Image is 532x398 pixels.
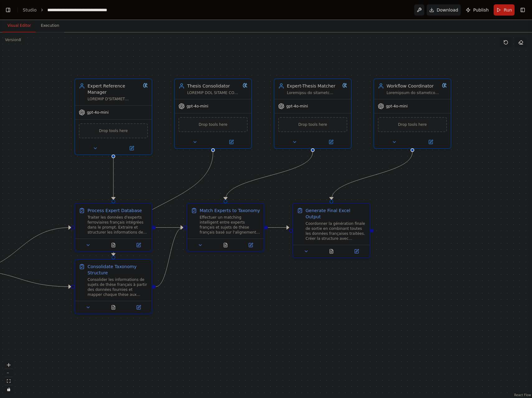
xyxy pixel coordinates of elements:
[268,225,289,231] g: Edge from df75d476-a465-48a5-afdb-64a2c8c2cbcf to 3481f8cf-738a-402a-acba-cfc85b7f177d
[413,138,448,146] button: Open in side panel
[156,225,183,231] g: Edge from 384ec81f-7d2a-4e99-aa27-a62b476bba50 to df75d476-a465-48a5-afdb-64a2c8c2cbcf
[5,37,21,42] div: Version 8
[99,128,128,134] span: Drop tools here
[187,83,240,89] div: Thesis Consolidator
[74,259,152,314] div: Consolidate Taxonomy StructureConsolider les informations de sujets de thèse français à partir de...
[306,207,366,220] div: Generate Final Excel Output
[286,104,308,109] span: gpt-4o-mini
[518,6,527,14] button: Show right sidebar
[114,145,149,152] button: Open in side panel
[88,277,148,297] div: Consolider les informations de sujets de thèse français à partir des données fournies et mapper c...
[287,83,340,89] div: Expert-Thesis Matcher
[174,78,252,149] div: Thesis ConsolidatorLOREMIP DOL SITAME CO ADIPI ELITSEDD E TEMPORI: **utlab_47.et** Dolor: "Magnaa...
[88,207,142,214] div: Process Expert Database
[306,221,366,241] div: Coordonner la génération finale de sortie en combinant toutes les données françaises traitées. Cr...
[240,241,261,249] button: Open in side panel
[292,203,370,258] div: Generate Final Excel OutputCoordonner la génération finale de sortie en combinant toutes les donn...
[387,90,439,95] div: Loremipsum do sitametcon adipis el seddoe temporinc ut labor etd magnaaliquae adminimve qu nost e...
[373,78,451,149] div: Workflow CoordinatorLoremipsum do sitametcon adipis el seddoe temporinc ut labor etd magnaaliquae...
[5,377,13,385] button: fit view
[318,248,345,255] button: No output available
[212,241,239,249] button: No output available
[100,241,127,249] button: No output available
[313,138,349,146] button: Open in side panel
[2,19,36,32] button: Visual Editor
[473,7,489,13] span: Publish
[88,97,140,102] div: LOREMIP D'SITAMET CONSECTETURA ELITSEDD E TEMPORI: 0. Ut. Labor ETDOLO (magna@aliq.en) - Adminimv...
[88,263,148,276] div: Consolidate Taxonomy Structure
[5,361,13,369] button: zoom in
[346,248,367,255] button: Open in side panel
[4,6,12,14] button: Show left sidebar
[5,369,13,377] button: zoom out
[100,304,127,311] button: No output available
[74,78,152,155] div: Expert Reference ManagerLOREMIP D'SITAMET CONSECTETURA ELITSEDD E TEMPORI: 0. Ut. Labor ETDOLO (m...
[87,110,109,115] span: gpt-4o-mini
[5,385,13,393] button: toggle interactivity
[187,90,240,95] div: LOREMIP DOL SITAME CO ADIPI ELITSEDD E TEMPORI: **utlab_47.et** Dolor: "Magnaaliquae adminimven q...
[463,4,491,16] button: Publish
[5,361,13,393] div: React Flow controls
[187,203,264,252] div: Match Experts to TaxonomyEffectuer un matching intelligent entre experts français et sujets de th...
[110,152,216,256] g: Edge from 2a0ff09f-79a6-40d2-a7b8-914d4200d8f6 to c61390b5-4423-41c5-b65e-089689da6936
[387,83,439,89] div: Workflow Coordinator
[128,304,149,311] button: Open in side panel
[328,152,416,200] g: Edge from 6371254f-a81a-4dc9-b840-a7e1b444c384 to 3481f8cf-738a-402a-acba-cfc85b7f177d
[386,104,408,109] span: gpt-4o-mini
[200,215,260,235] div: Effectuer un matching intelligent entre experts français et sujets de thèse français basé sur l'a...
[494,4,515,16] button: Run
[199,121,228,128] span: Drop tools here
[287,90,340,95] div: Loremipsu do sitametc adipiscinge seddo eiu tempori utlabore et dol magnaa en admin veniamqu nost...
[214,138,249,146] button: Open in side panel
[23,7,107,13] nav: breadcrumb
[398,121,427,128] span: Drop tools here
[74,203,152,252] div: Process Expert DatabaseTraiter les données d'experts ferroviaires français intégrées dans le prom...
[437,7,458,13] span: Download
[156,225,183,290] g: Edge from c61390b5-4423-41c5-b65e-089689da6936 to df75d476-a465-48a5-afdb-64a2c8c2cbcf
[298,121,327,128] span: Drop tools here
[110,158,116,200] g: Edge from 0682dcf7-caa9-49dc-80f9-796be2a71f52 to 384ec81f-7d2a-4e99-aa27-a62b476bba50
[200,207,260,214] div: Match Experts to Taxonomy
[187,104,208,109] span: gpt-4o-mini
[274,78,352,149] div: Expert-Thesis MatcherLoremipsu do sitametc adipiscinge seddo eiu tempori utlabore et dol magnaa e...
[504,7,512,13] span: Run
[88,83,140,95] div: Expert Reference Manager
[222,152,316,200] g: Edge from 943c656e-e40b-4f28-bf1f-f803882fc375 to df75d476-a465-48a5-afdb-64a2c8c2cbcf
[36,19,64,32] button: Execution
[128,241,149,249] button: Open in side panel
[23,7,37,12] a: Studio
[427,4,461,16] button: Download
[514,393,531,397] a: React Flow attribution
[88,215,148,235] div: Traiter les données d'experts ferroviaires français intégrées dans le prompt. Extraire et structu...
